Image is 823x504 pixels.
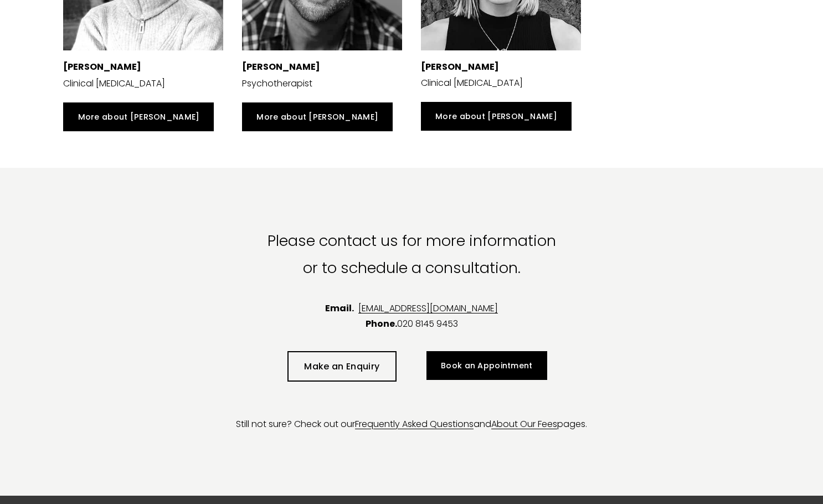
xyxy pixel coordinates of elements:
[63,60,141,73] strong: [PERSON_NAME]
[63,76,223,92] p: Clinical [MEDICAL_DATA]
[262,228,561,282] p: Please contact us for more information or to schedule a consultation.
[358,302,498,315] a: [EMAIL_ADDRESS][DOMAIN_NAME]
[25,400,799,433] p: Still not sure? Check out our and pages.
[366,317,397,330] strong: Phone.
[287,351,397,382] a: Make an Enquiry
[242,76,402,92] p: Psychotherapist
[242,60,320,73] strong: [PERSON_NAME]
[325,302,354,315] strong: Email.
[426,351,547,380] a: Book an Appointment
[421,60,499,73] strong: [PERSON_NAME]
[355,418,474,430] a: Frequently Asked Questions
[242,102,393,131] a: More about [PERSON_NAME]
[421,59,581,91] p: Clinical [MEDICAL_DATA]
[25,301,799,333] p: 020 8145 9453
[63,102,214,131] a: More about [PERSON_NAME]
[491,418,553,430] a: About Our Fee
[421,102,572,131] a: More about [PERSON_NAME]
[553,418,557,430] a: s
